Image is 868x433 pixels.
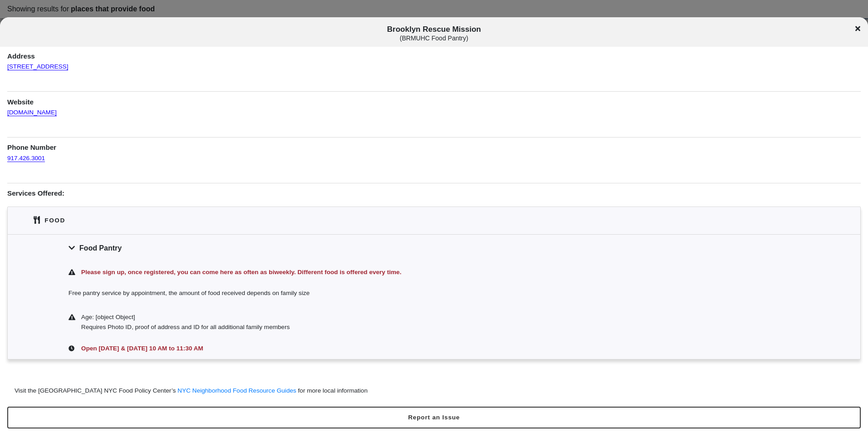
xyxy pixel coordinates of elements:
[7,137,861,153] h1: Phone Number
[79,344,799,354] div: Open [DATE] & [DATE] 10 AM to 11:30 AM
[8,283,860,307] div: Free pantry service by appointment, the amount of food received depends on family size
[15,386,368,395] div: Visit the [GEOGRAPHIC_DATA] NYC Food Policy Center’s for more local information
[7,100,57,116] a: [DOMAIN_NAME]
[7,146,45,162] a: 917.426.3001
[7,407,861,428] button: Report an Issue
[79,267,799,277] div: Please sign up, once registered, you can come here as often as biweekly. Different food is offere...
[178,387,296,394] a: NYC Neighborhood Food Resource Guides
[74,25,794,42] span: Brooklyn Rescue Mission
[7,54,68,70] a: [STREET_ADDRESS]
[7,183,861,198] h1: Services Offered:
[8,234,860,261] div: Food Pantry
[74,34,794,42] div: ( BRMUHC Food Pantry )
[7,46,861,61] h1: Address
[44,216,65,225] div: Food
[7,91,861,107] h1: Website
[81,312,799,322] div: Age: [object Object]
[81,322,799,332] div: Requires Photo ID, proof of address and ID for all additional family members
